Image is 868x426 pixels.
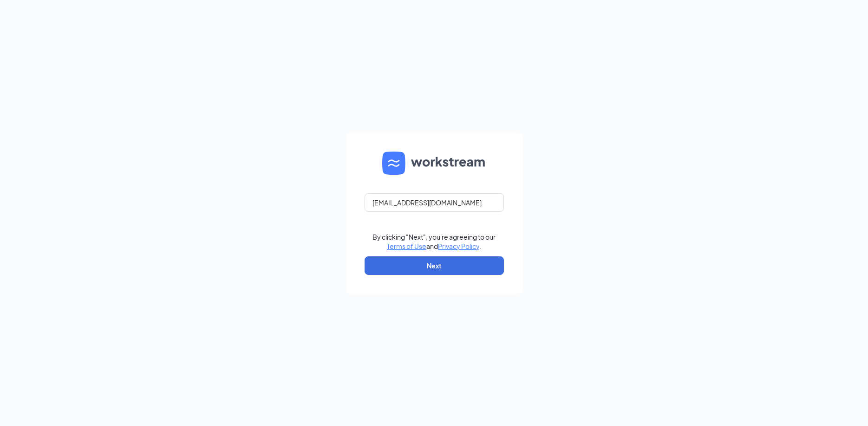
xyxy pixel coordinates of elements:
img: WS logo and Workstream text [382,152,486,175]
a: Privacy Policy [438,242,479,250]
button: Next [365,256,504,275]
div: By clicking "Next", you're agreeing to our and . [372,232,496,251]
input: Email [365,193,504,212]
a: Terms of Use [387,242,426,250]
